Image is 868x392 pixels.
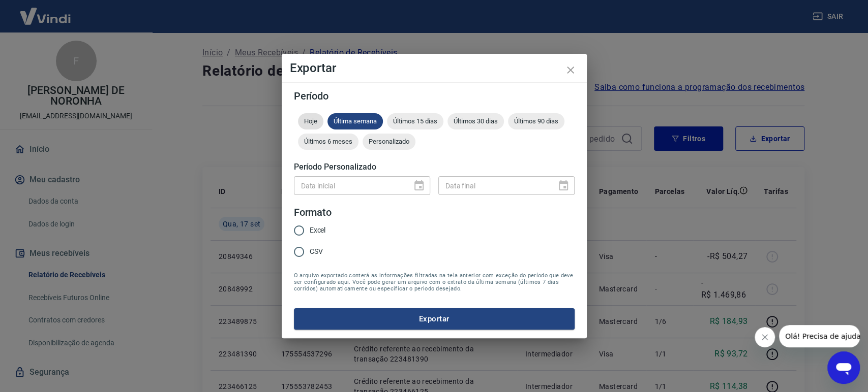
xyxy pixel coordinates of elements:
span: Última semana [327,117,383,125]
div: Última semana [327,113,383,129]
span: Últimos 15 dias [387,117,443,125]
span: Hoje [298,117,323,125]
span: Personalizado [363,138,415,145]
div: Personalizado [363,134,415,150]
span: Últimos 6 meses [298,138,358,145]
span: Olá! Precisa de ajuda? [6,7,85,15]
div: Últimos 6 meses [298,134,358,150]
span: O arquivo exportado conterá as informações filtradas na tela anterior com exceção do período que ... [294,272,575,292]
iframe: Mensagem da empresa [779,325,860,347]
button: close [558,58,583,82]
input: DD/MM/YYYY [294,176,405,195]
h5: Período Personalizado [294,162,575,172]
span: CSV [310,246,323,257]
div: Últimos 90 dias [508,113,564,129]
div: Últimos 15 dias [387,113,443,129]
iframe: Fechar mensagem [755,327,775,347]
h4: Exportar [290,62,579,74]
iframe: Botão para abrir a janela de mensagens [827,351,860,384]
input: DD/MM/YYYY [438,176,549,195]
span: Últimos 30 dias [447,117,504,125]
div: Últimos 30 dias [447,113,504,129]
span: Excel [310,225,326,236]
span: Últimos 90 dias [508,117,564,125]
button: Exportar [294,308,575,330]
h5: Período [294,91,575,101]
legend: Formato [294,205,332,220]
div: Hoje [298,113,323,129]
